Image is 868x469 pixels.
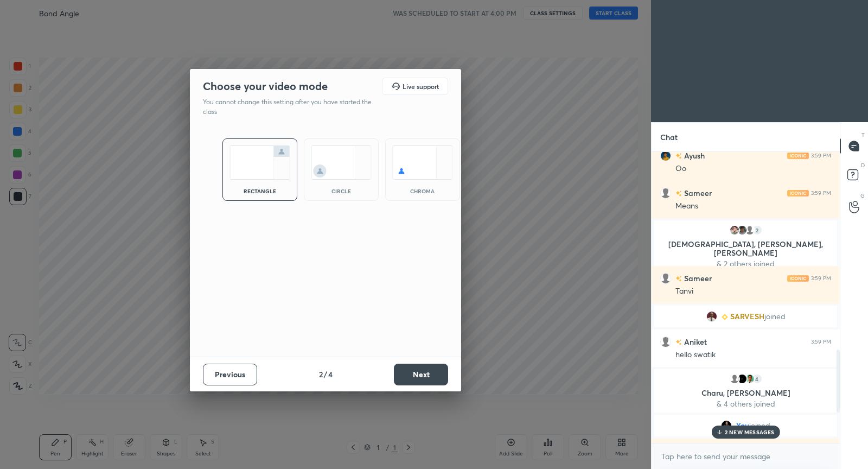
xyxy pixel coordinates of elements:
[311,145,372,180] img: circleScreenIcon.acc0effb.svg
[764,312,786,321] span: joined
[730,312,764,321] span: SARVESH
[682,187,712,199] h6: Sameer
[752,225,763,236] div: 2
[861,161,865,169] p: D
[682,272,712,284] h6: Sameer
[319,369,323,380] h4: 2
[675,350,831,360] div: hello swatik
[787,275,809,282] img: iconic-light.a09c19a4.png
[675,191,682,197] img: no-rating-badge.077c3623.svg
[722,314,728,320] img: Learner_Badge_beginner_1_8b307cf2a0.svg
[652,123,686,151] p: Chat
[328,369,333,380] h4: 4
[675,276,682,282] img: no-rating-badge.077c3623.svg
[682,150,705,161] h6: Ayush
[660,337,671,347] img: default.png
[811,275,831,282] div: 3:59 PM
[860,192,865,200] p: G
[811,190,831,197] div: 3:59 PM
[203,79,328,93] h2: Choose your video mode
[403,83,439,90] h5: Live support
[682,336,707,347] h6: Aniket
[660,188,671,199] img: default.png
[660,150,671,161] img: b6ef292dfbbd4a828844cb67d338be28.jpg
[394,364,448,385] button: Next
[392,145,453,180] img: chromaScreenIcon.c19ab0a0.svg
[320,188,363,194] div: circle
[706,311,717,322] img: 7a24859993d6421889ece25334444b87.jpg
[229,145,290,180] img: normalScreenIcon.ae25ed63.svg
[736,421,749,430] span: You
[744,373,755,384] img: 6a1f158d34f840c8a5496ff8033e6e47.jpg
[861,131,865,139] p: T
[652,152,840,443] div: grid
[729,225,740,236] img: 3d30fdac81d7424697066589b8761717.jpg
[324,369,327,380] h4: /
[787,190,809,197] img: iconic-light.a09c19a4.png
[401,188,444,194] div: chroma
[721,420,732,431] img: 09cf30fa7328422783919cb9d1918269.jpg
[811,153,831,159] div: 3:59 PM
[203,97,379,117] p: You cannot change this setting after you have started the class
[238,188,282,194] div: rectangle
[749,421,770,430] span: joined
[661,259,831,268] p: & 2 others joined
[675,286,831,297] div: Tanvi
[675,201,831,212] div: Means
[661,240,831,257] p: [DEMOGRAPHIC_DATA], [PERSON_NAME], [PERSON_NAME]
[675,153,682,159] img: no-rating-badge.077c3623.svg
[725,429,775,435] p: 2 NEW MESSAGES
[203,364,257,385] button: Previous
[661,389,831,397] p: Charu, [PERSON_NAME]
[661,400,831,408] p: & 4 others joined
[675,163,831,174] div: Oo
[737,225,748,236] img: 61e5e99f60dd4ac4a91db8ea334fa0ce.jpg
[744,225,755,236] img: default.png
[811,339,831,345] div: 3:59 PM
[675,339,682,345] img: no-rating-badge.077c3623.svg
[787,153,809,159] img: iconic-light.a09c19a4.png
[752,373,763,384] div: 4
[729,373,740,384] img: default.png
[737,373,748,384] img: b25c888af4c949329570f868a9f35507.jpg
[660,273,671,284] img: default.png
